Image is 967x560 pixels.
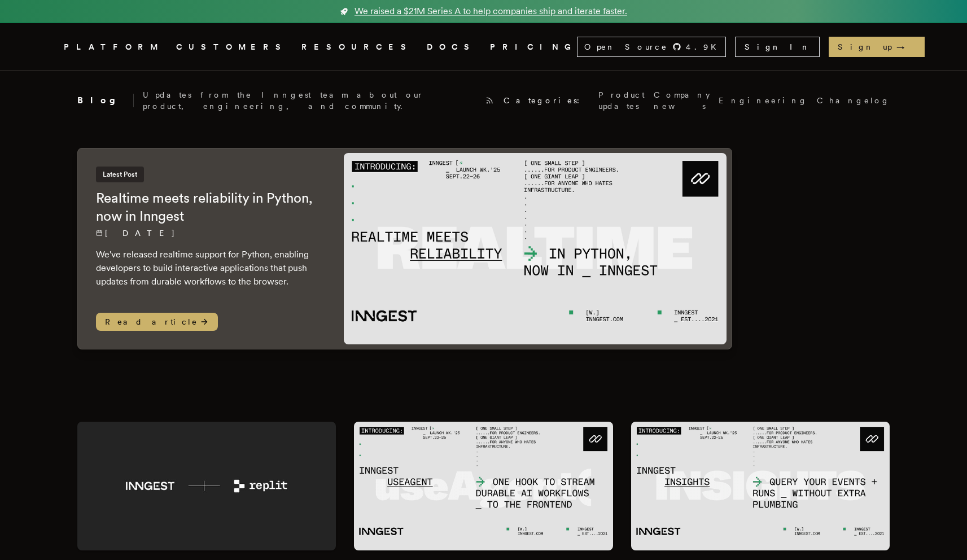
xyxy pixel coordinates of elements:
button: PLATFORM [64,40,163,54]
span: → [896,41,916,53]
span: Open Source [584,41,668,53]
span: Latest Post [96,167,144,182]
img: Featured image for Realtime meets reliability in Python, now in Inngest blog post [344,153,727,344]
span: We raised a $21M Series A to help companies ship and iterate faster. [355,5,627,18]
a: Latest PostRealtime meets reliability in Python, now in Inngest[DATE] We've released realtime sup... [77,148,732,349]
button: RESOURCES [301,40,413,54]
a: Product updates [598,89,645,112]
h2: Blog [77,94,134,107]
a: PRICING [490,40,577,54]
h2: Realtime meets reliability in Python, now in Inngest [96,189,321,225]
p: We've released realtime support for Python, enabling developers to build interactive applications... [96,248,321,288]
nav: Global [32,23,935,71]
a: Changelog [817,95,890,106]
img: Featured image for Announcing Inngest + Replit: Vibe code your agents blog post [77,422,336,551]
a: Engineering [719,95,808,106]
span: Read article [96,313,218,331]
p: Updates from the Inngest team about our product, engineering, and community. [143,89,476,112]
a: CUSTOMERS [176,40,288,54]
span: 4.9 K [686,41,723,53]
img: Featured image for Introducing useAgent: One Hook to Stream Durable AI Workflows to the Frontend ... [354,422,613,551]
a: Company news [654,89,710,112]
span: Categories: [504,95,589,106]
a: Sign up [829,37,925,57]
a: DOCS [427,40,476,54]
p: [DATE] [96,228,321,239]
a: Sign In [735,37,820,57]
img: Featured image for Introducing Inngest Insights: Query Your Events and Runs Without Extra Plumbin... [631,422,890,551]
